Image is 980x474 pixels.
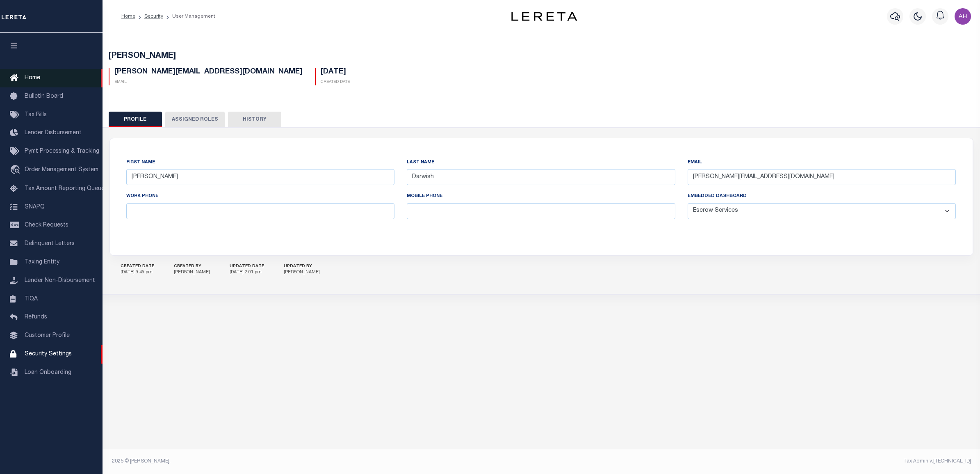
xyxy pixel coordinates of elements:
[25,186,105,192] span: Tax Amount Reporting Queue
[25,149,99,154] span: Pymt Processing & Tracking
[955,8,971,25] img: svg+xml;base64,PHN2ZyB4bWxucz0iaHR0cDovL3d3dy53My5vcmcvMjAwMC9zdmciIHBvaW50ZXItZXZlbnRzPSJub25lIi...
[126,193,158,200] label: Work Phone
[106,458,542,465] div: 2025 © [PERSON_NAME].
[25,167,98,173] span: Order Management System
[126,159,155,166] label: First Name
[25,112,47,118] span: Tax Bills
[163,13,215,20] li: User Management
[25,314,47,320] span: Refunds
[144,14,163,19] a: Security
[25,351,72,357] span: Security Settings
[25,204,45,210] span: SNAPQ
[321,68,350,77] h5: [DATE]
[230,264,264,269] h5: UPDATED DATE
[284,264,320,269] h5: UPDATED BY
[228,112,281,127] button: History
[25,94,63,99] span: Bulletin Board
[230,269,264,276] p: [DATE] 2:01 pm
[165,112,225,127] button: Assigned Roles
[10,165,23,176] i: travel_explore
[25,241,75,247] span: Delinquent Letters
[25,130,82,136] span: Lender Disbursement
[109,112,162,127] button: Profile
[25,259,59,265] span: Taxing Entity
[174,264,210,269] h5: CREATED BY
[121,264,154,269] h5: CREATED DATE
[121,269,154,276] p: [DATE] 9:45 pm
[25,278,95,284] span: Lender Non-Disbursement
[174,269,210,276] p: [PERSON_NAME]
[25,370,71,376] span: Loan Onboarding
[109,52,176,60] span: [PERSON_NAME]
[688,159,702,166] label: Email
[407,159,434,166] label: Last Name
[284,269,320,276] p: [PERSON_NAME]
[688,193,747,200] label: Embedded Dashboard
[547,458,971,465] div: Tax Admin v.[TECHNICAL_ID]
[25,222,68,228] span: Check Requests
[121,14,135,19] a: Home
[114,68,303,77] h5: [PERSON_NAME][EMAIL_ADDRESS][DOMAIN_NAME]
[25,296,38,302] span: TIQA
[114,79,303,85] p: Email
[407,193,442,200] label: Mobile Phone
[25,333,70,339] span: Customer Profile
[25,75,40,81] span: Home
[321,79,350,85] p: Created Date
[511,12,577,21] img: logo-dark.svg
